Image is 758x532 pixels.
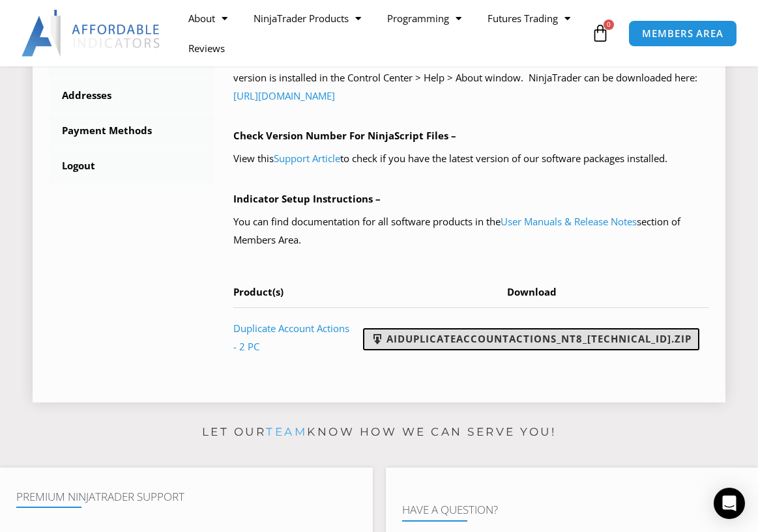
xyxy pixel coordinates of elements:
p: View this to check if you have the latest version of our software packages installed. [233,150,709,168]
a: Futures Trading [474,3,583,33]
a: AIDuplicateAccountActions_NT8_[TECHNICAL_ID].zip [363,328,699,350]
nav: Menu [175,3,588,63]
a: Payment Methods [49,114,214,148]
a: Programming [374,3,474,33]
div: Open Intercom Messenger [714,488,745,519]
span: Product(s) [233,285,284,298]
a: Reviews [175,33,238,63]
a: Duplicate Account Actions - 2 PC [233,322,349,353]
a: User Manuals & Release Notes [501,215,637,228]
a: [URL][DOMAIN_NAME] [233,89,335,102]
img: LogoAI | Affordable Indicators – NinjaTrader [22,10,162,57]
p: We always recommend using the latest version of the NinjaTrader Desktop Application. You can see ... [233,51,709,105]
a: MEMBERS AREA [628,20,737,47]
span: Download [507,285,557,298]
span: 0 [604,20,614,30]
h4: Have A Question? [402,503,742,516]
a: 0 [572,14,629,52]
a: About [175,3,241,33]
a: Support Article [274,152,340,165]
a: NinjaTrader Products [241,3,374,33]
p: You can find documentation for all software products in the section of Members Area. [233,213,709,249]
b: Check Version Number For NinjaScript Files – [233,129,456,142]
b: Indicator Setup Instructions – [233,192,381,205]
h4: Premium NinjaTrader Support [16,490,357,503]
a: team [266,425,307,438]
a: Logout [49,149,214,183]
span: MEMBERS AREA [642,29,723,38]
a: Addresses [49,79,214,113]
